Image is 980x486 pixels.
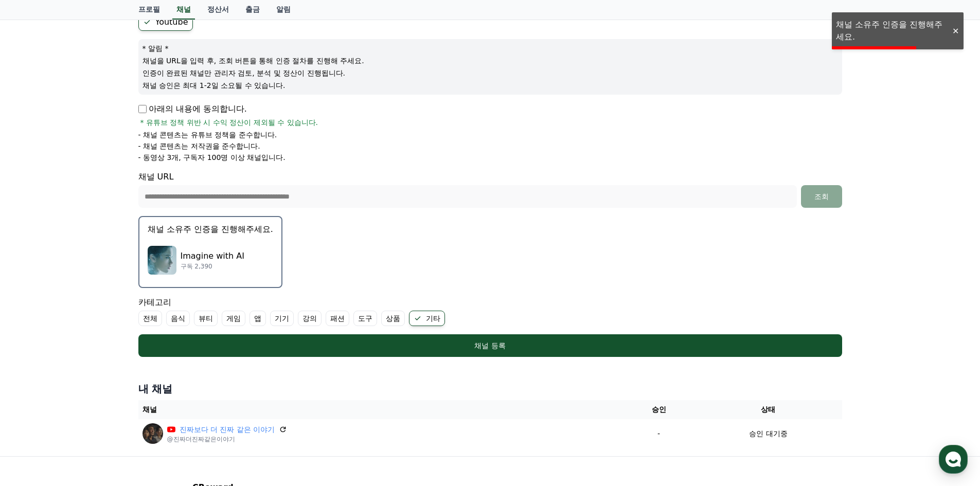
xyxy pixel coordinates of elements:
label: 패션 [326,311,349,326]
span: * 유튜브 정책 위반 시 수익 정산이 제외될 수 있습니다. [140,117,318,128]
label: 도구 [353,311,377,326]
label: 앱 [250,311,266,326]
a: 홈 [3,326,68,352]
a: 진짜보다 더 진짜 같은 이야기 [180,424,275,435]
a: 설정 [133,326,198,352]
p: - 동영상 3개, 구독자 100명 이상 채널입니다. [138,152,286,163]
p: - [627,428,690,439]
button: 채널 등록 [138,334,842,357]
a: 대화 [68,326,133,352]
button: 채널 소유주 인증을 진행해주세요. Imagine with AI Imagine with AI 구독 2,390 [138,216,282,288]
span: 대화 [94,342,106,350]
label: 상품 [381,311,405,326]
p: - 채널 콘텐츠는 유튜브 정책을 준수합니다. [138,130,277,140]
th: 승인 [623,400,694,419]
span: 설정 [159,341,171,350]
div: 채널 URL [138,171,842,208]
label: 게임 [222,311,245,326]
th: 상태 [694,400,842,419]
p: - 채널 콘텐츠는 저작권을 준수합니다. [138,141,260,151]
div: 카테고리 [138,296,842,326]
label: 강의 [298,311,322,326]
span: 홈 [32,341,39,350]
label: 음식 [166,311,190,326]
p: 채널 승인은 최대 1-2일 소요될 수 있습니다. [142,80,838,91]
p: 구독 2,390 [181,262,244,271]
label: 기기 [270,311,294,326]
label: Youtube [138,13,193,31]
label: 전체 [138,311,162,326]
img: Imagine with AI [148,246,176,275]
img: 진짜보다 더 진짜 같은 이야기 [142,423,163,444]
p: 아래의 내용에 동의합니다. [138,103,247,115]
h4: 내 채널 [138,382,842,396]
div: 채널 등록 [159,340,822,351]
label: 기타 [409,311,445,326]
label: 뷰티 [194,311,218,326]
button: 조회 [801,185,842,208]
p: 채널을 URL을 입력 후, 조회 버튼을 통해 인증 절차를 진행해 주세요. [142,56,838,66]
p: Imagine with AI [181,250,244,262]
p: @진짜더진짜같은이야기 [167,435,288,443]
th: 채널 [138,400,623,419]
p: 채널 소유주 인증을 진행해주세요. [148,223,273,236]
p: 인증이 완료된 채널만 관리자 검토, 분석 및 정산이 진행됩니다. [142,68,838,78]
p: 승인 대기중 [749,428,787,439]
div: 조회 [805,191,838,202]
